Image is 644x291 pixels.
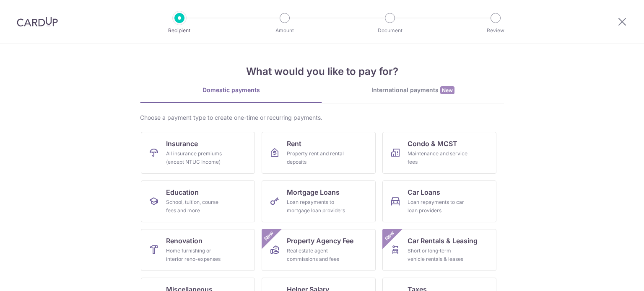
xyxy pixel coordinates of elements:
[141,132,255,174] a: InsuranceAll insurance premiums (except NTUC Income)
[590,266,636,287] iframe: Opens a widget where you can find more information
[166,236,203,246] span: Renovation
[140,86,322,94] div: Domestic payments
[408,187,440,197] span: Car Loans
[382,180,496,222] a: Car LoansLoan repayments to car loan providers
[166,149,226,166] div: All insurance premiums (except NTUC Income)
[287,236,353,246] span: Property Agency Fee
[322,86,504,95] div: International payments
[17,17,58,27] img: CardUp
[383,229,397,243] span: New
[440,86,454,94] span: New
[141,229,255,271] a: RenovationHome furnishing or interior reno-expenses
[382,132,496,174] a: Condo & MCSTMaintenance and service fees
[408,139,457,149] span: Condo & MCST
[166,187,199,197] span: Education
[262,229,376,271] a: Property Agency FeeReal estate agent commissions and feesNew
[359,26,421,35] p: Document
[148,26,210,35] p: Recipient
[382,229,496,271] a: Car Rentals & LeasingShort or long‑term vehicle rentals & leasesNew
[287,139,301,149] span: Rent
[465,26,527,35] p: Review
[408,149,468,166] div: Maintenance and service fees
[408,236,478,246] span: Car Rentals & Leasing
[408,247,468,263] div: Short or long‑term vehicle rentals & leases
[140,64,504,79] h4: What would you like to pay for?
[287,247,347,263] div: Real estate agent commissions and fees
[166,198,226,215] div: School, tuition, course fees and more
[408,198,468,215] div: Loan repayments to car loan providers
[262,132,376,174] a: RentProperty rent and rental deposits
[287,198,347,215] div: Loan repayments to mortgage loan providers
[166,247,226,263] div: Home furnishing or interior reno-expenses
[287,149,347,166] div: Property rent and rental deposits
[254,26,316,35] p: Amount
[141,180,255,222] a: EducationSchool, tuition, course fees and more
[166,139,198,149] span: Insurance
[262,229,276,243] span: New
[287,187,340,197] span: Mortgage Loans
[262,180,376,222] a: Mortgage LoansLoan repayments to mortgage loan providers
[140,113,504,122] div: Choose a payment type to create one-time or recurring payments.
